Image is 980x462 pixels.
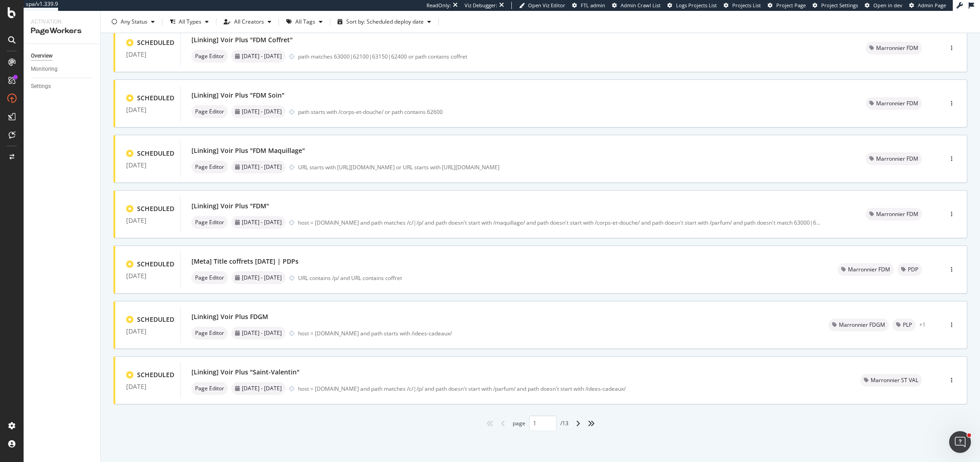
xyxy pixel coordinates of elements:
span: [DATE] - [DATE] [242,275,282,280]
a: Overview [31,51,94,61]
span: PLP [903,322,912,328]
div: neutral label [897,263,922,276]
span: [DATE] - [DATE] [242,164,282,170]
a: Open Viz Editor [519,2,565,9]
div: angle-right [572,416,584,431]
span: Open in dev [873,2,902,9]
div: [Linking] Voir Plus "Saint-Valentin" [191,368,299,377]
span: Marronnier FDM [876,101,918,106]
span: [DATE] - [DATE] [242,330,282,336]
span: Project Settings [821,2,858,9]
div: neutral label [231,50,285,63]
button: All Types [166,15,212,29]
div: Overview [31,51,53,61]
div: neutral label [231,216,285,229]
span: Page Editor [195,386,224,391]
div: [Linking] Voir Plus "FDM Soin" [191,91,284,100]
button: All Tags [283,15,326,29]
div: SCHEDULED [137,370,174,379]
div: path matches 63000|62100|63150|62400 or path contains coffret [298,53,844,60]
span: Admin Page [918,2,946,9]
div: neutral label [828,319,889,331]
div: Monitoring [31,64,58,74]
div: neutral label [231,105,285,118]
div: [DATE] [126,328,169,335]
span: Open Viz Editor [528,2,565,9]
div: neutral label [866,208,922,221]
div: [Linking] Voir Plus "FDM" [191,202,269,211]
a: Project Settings [813,2,858,9]
span: PDP [908,267,918,272]
span: Marronnier FDM [876,156,918,162]
div: neutral label [231,327,285,339]
span: Marronnier FDM [848,267,890,272]
span: Project Page [776,2,806,9]
a: Open in dev [865,2,902,9]
a: Project Page [768,2,806,9]
div: [Linking] Voir Plus FDGM [191,312,268,321]
span: [DATE] - [DATE] [242,386,282,391]
div: SCHEDULED [137,260,174,269]
a: Monitoring [31,64,94,74]
div: angle-left [497,416,509,431]
div: SCHEDULED [137,315,174,324]
div: neutral label [892,319,916,331]
button: Any Status [108,15,158,29]
span: [DATE] - [DATE] [242,54,282,59]
span: Marronnier FDM [876,45,918,51]
a: Logs Projects List [667,2,717,9]
div: neutral label [866,152,922,165]
span: Page Editor [195,220,224,225]
div: URL contains /p/ and URL contains coffret [298,274,816,282]
iframe: Intercom live chat [949,431,971,453]
div: All Types [179,19,201,25]
div: neutral label [231,382,285,395]
div: neutral label [860,374,922,387]
span: Projects List [732,2,761,9]
div: neutral label [838,263,894,276]
div: neutral label [191,105,228,118]
div: SCHEDULED [137,38,174,47]
div: angles-left [483,416,497,431]
div: PageWorkers [31,26,93,36]
div: Any Status [121,19,147,25]
span: Page Editor [195,164,224,170]
div: angles-right [584,416,598,431]
div: host = [DOMAIN_NAME] and path starts with /idees-cadeaux/ [298,329,807,337]
div: [Meta] Title coffrets [DATE] | PDPs [191,257,299,266]
div: [DATE] [126,217,169,224]
span: Page Editor [195,275,224,280]
a: FTL admin [572,2,605,9]
div: neutral label [191,382,228,395]
div: SCHEDULED [137,149,174,158]
span: [DATE] - [DATE] [242,220,282,225]
div: neutral label [866,97,922,110]
div: Activation [31,18,93,26]
div: neutral label [191,327,228,339]
a: Projects List [724,2,761,9]
div: neutral label [191,161,228,173]
div: [DATE] [126,51,169,58]
div: All Tags [295,19,315,25]
span: ... [816,219,820,226]
div: neutral label [191,50,228,63]
div: URL starts with [URL][DOMAIN_NAME] or URL starts with [URL][DOMAIN_NAME] [298,163,844,171]
a: Admin Page [909,2,946,9]
div: neutral label [191,216,228,229]
a: Admin Crawl List [612,2,661,9]
span: Marronnier FDM [876,211,918,217]
button: All Creators [220,15,275,29]
div: SCHEDULED [137,93,174,103]
div: neutral label [231,271,285,284]
div: + 1 [919,321,926,329]
div: [Linking] Voir Plus "FDM Maquillage" [191,146,305,155]
div: Viz Debugger: [465,2,497,9]
div: [DATE] [126,272,169,280]
div: ReadOnly: [426,2,451,9]
div: All Creators [234,19,264,25]
div: neutral label [866,42,922,54]
span: Page Editor [195,54,224,59]
div: page / 13 [513,415,568,431]
div: [DATE] [126,106,169,113]
div: SCHEDULED [137,204,174,213]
